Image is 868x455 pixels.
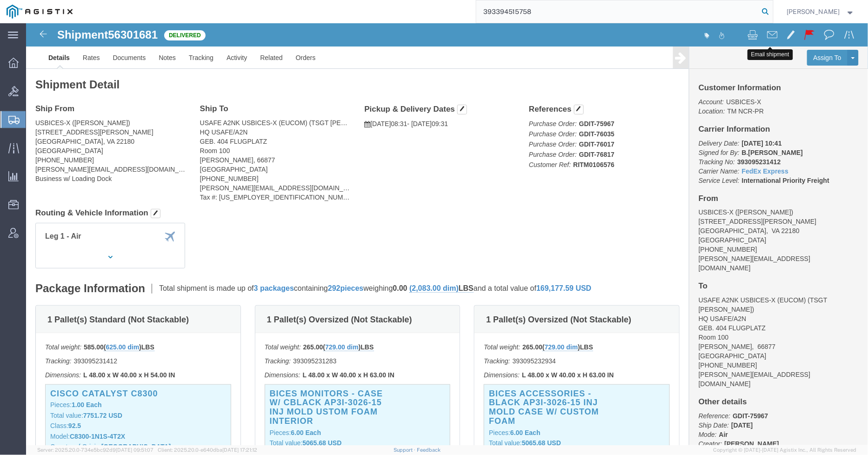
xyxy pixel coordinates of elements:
[394,447,417,453] a: Support
[7,5,73,19] img: logo
[116,447,154,453] span: [DATE] 09:51:07
[476,0,759,23] input: Search for shipment number, reference number
[37,447,154,453] span: Server: 2025.20.0-734e5bc92d9
[714,446,857,454] span: Copyright © [DATE]-[DATE] Agistix Inc., All Rights Reserved
[222,447,257,453] span: [DATE] 17:21:12
[417,447,441,453] a: Feedback
[787,7,840,17] span: Andrew Wacyra
[26,23,868,445] iframe: FS Legacy Container
[158,447,257,453] span: Client: 2025.20.0-e640dba
[787,6,855,17] button: [PERSON_NAME]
